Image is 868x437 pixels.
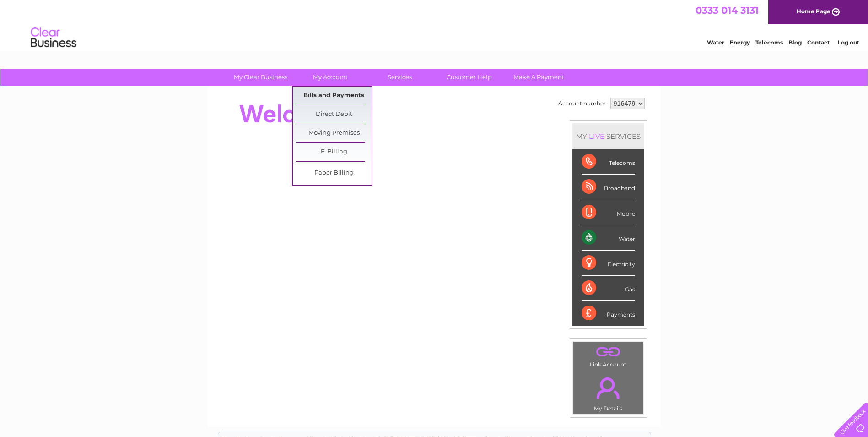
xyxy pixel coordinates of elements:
[296,164,372,182] a: Paper Billing
[573,341,644,370] td: Link Account
[296,105,372,124] a: Direct Debit
[218,5,651,44] div: Clear Business is a trading name of Verastar Limited (registered in [GEOGRAPHIC_DATA] No. 3667643...
[730,39,750,46] a: Energy
[707,39,724,46] a: Water
[587,132,606,141] div: LIVE
[572,123,644,149] div: MY SERVICES
[501,69,577,86] a: Make A Payment
[30,24,77,52] img: logo.png
[556,96,608,111] td: Account number
[582,149,635,175] div: Telecoms
[807,39,830,46] a: Contact
[788,39,802,46] a: Blog
[576,344,641,360] a: .
[838,39,859,46] a: Log out
[296,124,372,142] a: Moving Premises
[582,225,635,251] div: Water
[573,370,644,415] td: My Details
[296,87,372,105] a: Bills and Payments
[431,69,507,86] a: Customer Help
[296,143,372,161] a: E-Billing
[582,301,635,326] div: Payments
[582,251,635,276] div: Electricity
[292,69,368,86] a: My Account
[695,5,759,16] a: 0333 014 3131
[755,39,783,46] a: Telecoms
[223,69,298,86] a: My Clear Business
[576,372,641,404] a: .
[582,200,635,225] div: Mobile
[582,175,635,200] div: Broadband
[362,69,437,86] a: Services
[582,276,635,301] div: Gas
